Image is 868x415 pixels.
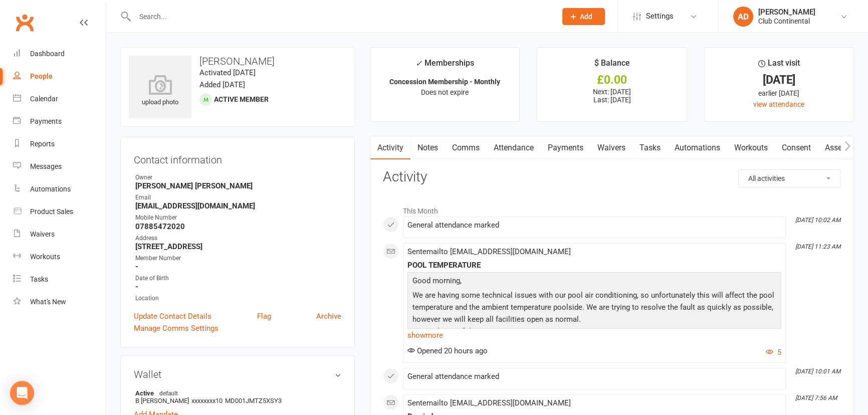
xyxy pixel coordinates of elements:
a: What's New [13,291,106,313]
a: Attendance [487,136,541,159]
div: AD [733,7,753,27]
strong: Active [135,389,336,397]
div: Dashboard [30,50,65,58]
div: Email [135,193,341,202]
strong: [EMAIL_ADDRESS][DOMAIN_NAME] [135,201,341,211]
strong: - [135,262,341,271]
i: [DATE] 7:56 AM [795,394,837,401]
div: What's New [30,298,66,306]
div: Memberships [415,57,474,75]
button: Add [562,8,605,25]
a: Calendar [13,88,106,110]
span: xxxxxxxx10 [191,397,223,404]
div: upload photo [129,75,191,108]
i: [DATE] 11:23 AM [795,243,840,250]
a: People [13,65,106,88]
div: £0.00 [546,75,677,85]
a: Reports [13,133,106,155]
a: Automations [13,178,106,200]
a: Consent [775,136,818,159]
a: Tasks [13,268,106,291]
span: Add [580,13,592,21]
i: ✓ [415,59,422,68]
div: Reports [30,140,55,148]
a: Flag [257,310,271,322]
strong: - [135,282,341,291]
li: B [PERSON_NAME] [134,387,341,406]
span: Sent email to [EMAIL_ADDRESS][DOMAIN_NAME] [407,247,571,256]
div: Club Continental [758,17,815,26]
p: Good morning, [410,275,779,289]
p: Next: [DATE] Last: [DATE] [546,88,677,104]
a: Notes [410,136,445,159]
h3: Contact information [134,150,341,165]
span: Settings [646,5,674,28]
a: Dashboard [13,43,106,65]
div: Payments [30,117,62,125]
div: $ Balance [594,57,629,75]
a: view attendance [753,100,804,108]
li: This Month [383,200,841,217]
div: Date of Birth [135,274,341,283]
a: Waivers [590,136,632,159]
strong: [STREET_ADDRESS] [135,242,341,251]
a: Update Contact Details [134,310,211,322]
div: Workouts [30,253,60,261]
div: Open Intercom Messenger [10,381,34,405]
i: [DATE] 10:01 AM [795,368,840,375]
a: Comms [445,136,487,159]
div: Location [135,294,341,303]
strong: 07885472020 [135,222,341,231]
span: default [156,389,181,397]
div: [DATE] [714,75,844,85]
a: show more [407,328,781,342]
a: Activity [370,136,410,159]
time: Activated [DATE] [199,68,256,77]
input: Search... [132,10,549,24]
span: Opened 20 hours ago [407,346,488,355]
div: Tasks [30,275,48,283]
div: Product Sales [30,207,73,216]
div: POOL TEMPERATURE [407,261,781,270]
time: Added [DATE] [199,80,245,89]
strong: [PERSON_NAME] [PERSON_NAME] [135,181,341,190]
a: Archive [316,310,341,322]
div: Last visit [758,57,800,75]
a: Automations [668,136,727,159]
div: [PERSON_NAME] [758,8,815,17]
a: Payments [541,136,590,159]
span: Sent email to [EMAIL_ADDRESS][DOMAIN_NAME] [407,398,571,407]
h3: Wallet [134,369,341,380]
div: Automations [30,185,71,193]
div: Owner [135,173,341,182]
a: Tasks [632,136,668,159]
div: Messages [30,162,62,170]
a: Waivers [13,223,106,246]
div: General attendance marked [407,372,781,381]
div: Calendar [30,95,58,103]
span: Does not expire [421,88,469,96]
div: Mobile Number [135,213,341,223]
div: earlier [DATE] [714,88,844,99]
h3: [PERSON_NAME] [129,56,346,67]
a: Manage Comms Settings [134,322,219,334]
div: General attendance marked [407,221,781,230]
i: [DATE] 10:02 AM [795,217,840,224]
h3: Activity [383,169,841,185]
div: People [30,72,53,80]
div: Member Number [135,254,341,263]
p: We are having some technical issues with our pool air conditioning, so unfortunately this will af... [410,289,779,364]
div: Waivers [30,230,55,238]
div: Address [135,234,341,243]
a: Payments [13,110,106,133]
a: Messages [13,155,106,178]
strong: Concession Membership - Monthly [389,78,500,86]
span: MD001JMTZ5XSY3 [225,397,282,404]
span: Active member [214,95,269,103]
a: Product Sales [13,200,106,223]
a: Workouts [727,136,775,159]
a: Workouts [13,246,106,268]
button: 5 [766,346,781,358]
a: Clubworx [12,10,37,35]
